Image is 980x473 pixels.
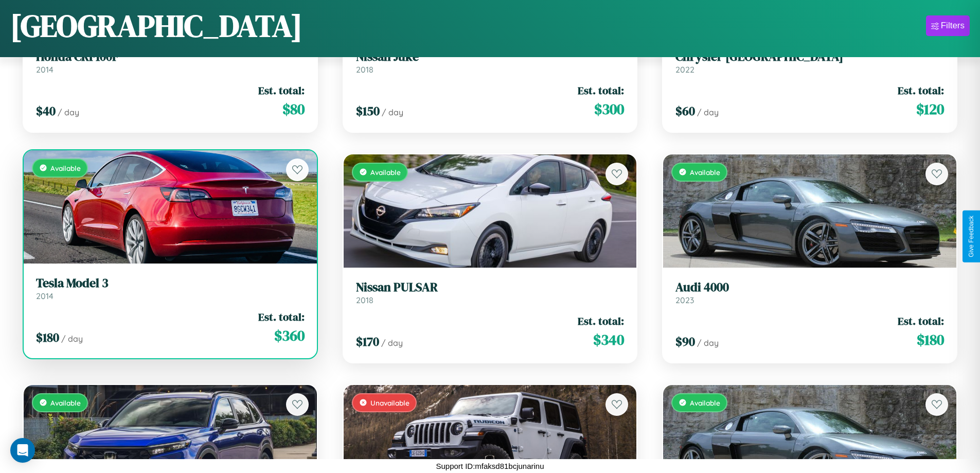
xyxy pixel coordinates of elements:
a: Nissan Juke2018 [356,49,625,75]
span: 2018 [356,64,373,75]
span: $ 170 [356,333,379,350]
span: $ 300 [594,99,624,119]
span: $ 120 [916,99,944,119]
span: $ 90 [675,333,695,350]
a: Audi 40002023 [675,280,944,305]
span: Available [50,164,81,172]
p: Support ID: mfaksd81bcjunarinu [436,459,544,473]
span: $ 40 [36,102,56,119]
span: Est. total: [578,313,624,328]
div: Filters [941,21,965,31]
a: Chrysler [GEOGRAPHIC_DATA]2022 [675,49,944,75]
span: $ 180 [917,329,944,350]
span: Available [690,398,720,407]
h3: Tesla Model 3 [36,276,305,291]
span: / day [697,338,719,348]
div: Give Feedback [968,216,975,257]
span: $ 340 [593,329,624,350]
span: / day [697,107,719,117]
span: $ 360 [274,325,305,346]
span: $ 80 [282,99,305,119]
span: 2014 [36,64,54,75]
span: Available [50,398,81,407]
span: Est. total: [898,83,944,98]
span: $ 150 [356,102,380,119]
span: / day [61,334,83,344]
span: / day [382,107,403,117]
span: 2018 [356,295,373,305]
span: Est. total: [258,83,305,98]
span: 2023 [675,295,694,305]
button: Filters [926,15,970,36]
h3: Audi 4000 [675,280,944,295]
h3: Honda CRF100F [36,49,305,64]
h3: Chrysler [GEOGRAPHIC_DATA] [675,49,944,64]
span: Unavailable [370,398,409,407]
a: Tesla Model 32014 [36,276,305,301]
span: Available [370,168,401,177]
span: $ 60 [675,102,695,119]
span: Est. total: [258,309,305,324]
div: Open Intercom Messenger [10,438,35,463]
a: Nissan PULSAR2018 [356,280,625,305]
a: Honda CRF100F2014 [36,49,305,75]
span: Est. total: [578,83,624,98]
h3: Nissan Juke [356,49,625,64]
h3: Nissan PULSAR [356,280,625,295]
h1: [GEOGRAPHIC_DATA] [10,5,302,47]
span: 2022 [675,64,694,75]
span: Est. total: [898,313,944,328]
span: / day [58,107,79,117]
span: 2014 [36,291,54,301]
span: $ 180 [36,329,59,346]
span: / day [381,338,403,348]
span: Available [690,168,720,177]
